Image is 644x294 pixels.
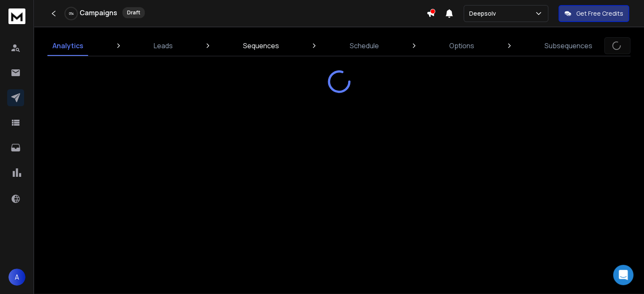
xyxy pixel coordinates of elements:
p: Deepsolv [469,9,499,18]
button: Get Free Credits [558,5,629,22]
h1: Campaigns [80,8,117,18]
p: Schedule [350,41,379,51]
a: Schedule [345,36,384,56]
button: A [8,269,25,286]
p: Sequences [243,41,279,51]
a: Leads [149,36,178,56]
p: Analytics [53,41,83,51]
a: Subsequences [539,36,597,56]
a: Analytics [47,36,88,56]
p: Subsequences [544,41,592,51]
p: Get Free Credits [576,9,623,18]
img: logo [8,8,25,24]
p: Leads [154,41,173,51]
div: Draft [122,7,145,18]
p: 0 % [69,11,74,16]
div: Open Intercom Messenger [613,265,633,285]
a: Options [444,36,479,56]
a: Sequences [238,36,284,56]
p: Options [449,41,474,51]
